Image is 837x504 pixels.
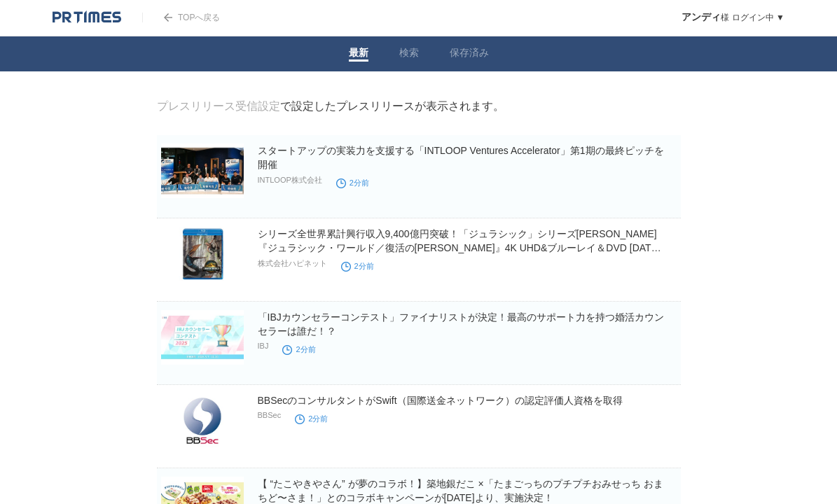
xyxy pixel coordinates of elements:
[258,258,327,269] p: 株式会社ハピネット
[258,311,664,337] a: 「IBJカウンセラーコンテスト」ファイナリストが決定！最高のサポート力を持つ婚活カウンセラーは誰だ！？
[164,13,172,22] img: arrow.png
[258,478,663,503] a: 【 “たこやきやさん” が夢のコラボ！】築地銀だこ ×「たまごっちのプチプチおみせっち おまちど〜さま！」とのコラボキャンペーンが[DATE]より、実施決定！
[258,145,664,170] a: スタートアップの実装力を支援する「INTLOOP Ventures Accelerator」第1期の最終ピッチを開催
[157,100,280,112] a: プレスリリース受信設定
[295,414,328,423] time: 2分前
[161,393,244,448] img: BBSecのコンサルタントがSwift（国際送金ネットワーク）の認定評価人資格を取得
[336,178,369,187] time: 2分前
[258,411,282,419] p: BBSec
[399,47,419,62] a: 検索
[682,13,784,22] a: アンディ様 ログイン中 ▼
[258,175,322,185] p: INTLOOP株式会社
[53,10,121,24] img: logo.png
[682,11,721,22] span: アンディ
[161,143,244,198] img: スタートアップの実装力を支援する「INTLOOP Ventures Accelerator」第1期の最終ピッチを開催
[341,262,374,270] time: 2分前
[258,342,269,350] p: IBJ
[161,310,244,365] img: 「IBJカウンセラーコンテスト」ファイナリストが決定！最高のサポート力を持つ婚活カウンセラーは誰だ！？
[161,227,244,281] img: シリーズ全世界累計興行収入9,400億円突破！「ジュラシック」シリーズ新章『ジュラシック・ワールド／復活の大地』4K UHD&ブルーレイ＆DVD 2025年12月3日(水)発売決定！
[258,395,623,406] a: BBSecのコンサルタントがSwift（国際送金ネットワーク）の認定評価人資格を取得
[450,47,489,62] a: 保存済み
[282,345,315,353] time: 2分前
[349,47,368,62] a: 最新
[142,13,220,22] a: TOPへ戻る
[258,228,661,267] a: シリーズ全世界累計興行収入9,400億円突破！「ジュラシック」シリーズ[PERSON_NAME]『ジュラシック・ワールド／復活の[PERSON_NAME]』4K UHD&ブルーレイ＆DVD [D...
[157,99,504,114] div: で設定したプレスリリースが表示されます。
